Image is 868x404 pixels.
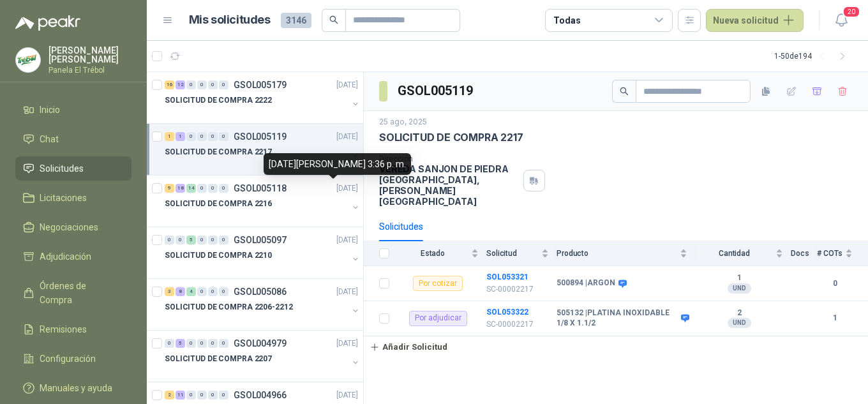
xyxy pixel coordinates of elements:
[40,220,98,234] span: Negociaciones
[208,391,218,400] div: 0
[40,191,87,205] span: Licitaciones
[208,184,218,193] div: 0
[165,181,361,221] a: 9 18 14 0 0 0 GSOL005118[DATE] SOLICITUD DE COMPRA 2216
[706,9,804,32] button: Nueva solicitud
[397,249,468,258] span: Estado
[695,273,783,283] b: 1
[15,98,131,122] a: Inicio
[409,311,467,326] div: Por adjudicar
[197,287,207,296] div: 0
[40,322,87,336] span: Remisiones
[176,236,185,244] div: 0
[197,80,207,89] div: 0
[165,339,174,348] div: 0
[176,287,185,296] div: 8
[234,391,287,400] p: GSOL004966
[165,146,272,158] p: SOLICITUD DE COMPRA 2217
[336,79,358,91] p: [DATE]
[176,184,185,193] div: 18
[413,276,463,291] div: Por cotizar
[208,339,218,348] div: 0
[186,236,196,244] div: 5
[336,286,358,298] p: [DATE]
[695,308,783,318] b: 2
[197,236,207,244] div: 0
[208,287,218,296] div: 0
[208,132,218,141] div: 0
[728,318,751,328] div: UND
[186,132,196,141] div: 0
[165,391,174,400] div: 2
[695,249,773,258] span: Cantidad
[165,236,174,244] div: 0
[234,184,287,193] p: GSOL005118
[398,81,475,101] h3: GSOL005119
[15,156,131,181] a: Solicitudes
[728,283,751,294] div: UND
[165,287,174,296] div: 3
[557,249,677,258] span: Producto
[15,186,131,210] a: Licitaciones
[281,13,311,28] span: 3146
[379,163,518,207] p: VEREDA SANJON DE PIEDRA [GEOGRAPHIC_DATA] , [PERSON_NAME][GEOGRAPHIC_DATA]
[15,15,80,31] img: Logo peakr
[176,80,185,89] div: 12
[397,241,486,266] th: Estado
[197,391,207,400] div: 0
[553,13,580,27] div: Todas
[486,308,528,317] b: SOL053322
[40,250,91,264] span: Adjudicación
[336,389,358,401] p: [DATE]
[219,236,228,244] div: 0
[165,198,272,210] p: SOLICITUD DE COMPRA 2216
[197,132,207,141] div: 0
[189,11,271,29] h1: Mis solicitudes
[176,132,185,141] div: 1
[186,184,196,193] div: 14
[15,347,131,371] a: Configuración
[208,236,218,244] div: 0
[219,391,228,400] div: 0
[165,184,174,193] div: 9
[486,249,539,258] span: Solicitud
[486,241,557,266] th: Solicitud
[197,184,207,193] div: 0
[557,278,615,288] b: 500894 | ARGON
[197,339,207,348] div: 0
[40,161,84,176] span: Solicitudes
[817,278,853,290] b: 0
[165,336,361,377] a: 0 5 0 0 0 0 GSOL004979[DATE] SOLICITUD DE COMPRA 2207
[364,336,453,358] button: Añadir Solicitud
[15,127,131,151] a: Chat
[329,15,338,24] span: search
[165,301,293,313] p: SOLICITUD DE COMPRA 2206-2212
[817,241,868,266] th: # COTs
[234,80,287,89] p: GSOL005179
[379,220,423,234] div: Solicitudes
[16,48,40,72] img: Company Logo
[165,250,272,262] p: SOLICITUD DE COMPRA 2210
[379,116,427,128] p: 25 ago, 2025
[364,336,868,358] a: Añadir Solicitud
[165,94,272,107] p: SOLICITUD DE COMPRA 2222
[165,129,361,170] a: 1 1 0 0 0 0 GSOL005119[DATE] SOLICITUD DE COMPRA 2217
[40,103,60,117] span: Inicio
[165,80,174,89] div: 16
[40,381,112,395] span: Manuales y ayuda
[486,318,549,331] p: SC-00002217
[234,287,287,296] p: GSOL005086
[186,287,196,296] div: 4
[49,46,131,64] p: [PERSON_NAME] [PERSON_NAME]
[176,391,185,400] div: 11
[842,6,860,18] span: 20
[486,273,528,281] a: SOL053321
[620,87,629,96] span: search
[40,352,96,366] span: Configuración
[219,339,228,348] div: 0
[219,287,228,296] div: 0
[219,132,228,141] div: 0
[165,232,361,273] a: 0 0 5 0 0 0 GSOL005097[DATE] SOLICITUD DE COMPRA 2210
[817,312,853,324] b: 1
[186,80,196,89] div: 0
